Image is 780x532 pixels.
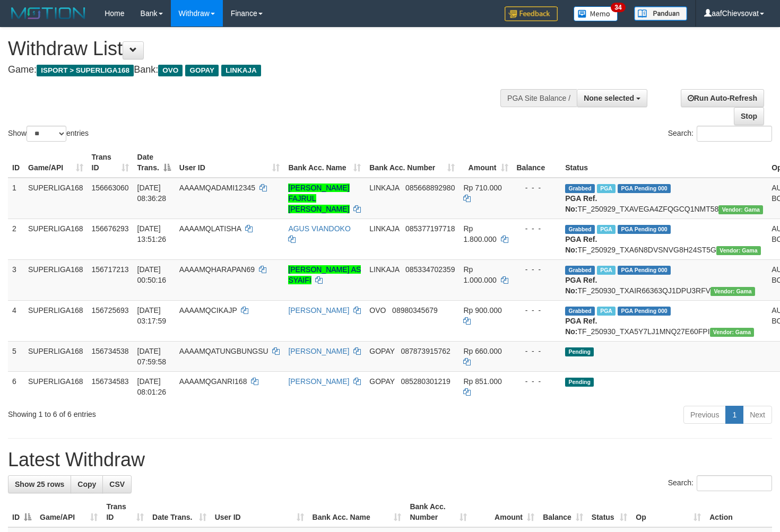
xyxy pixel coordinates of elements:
span: [DATE] 03:17:59 [137,306,167,325]
span: 156734538 [92,347,129,355]
label: Search: [668,475,772,491]
span: AAAAMQHARAPAN69 [179,265,255,274]
button: None selected [577,89,647,107]
span: Rp 660.000 [463,347,501,355]
a: AGUS VIANDOKO [288,224,350,233]
span: 156717213 [92,265,129,274]
a: Next [743,406,772,424]
span: Rp 851.000 [463,377,501,386]
td: TF_250929_TXAVEGA4ZFQGCQ1NMT58 [561,178,767,219]
th: Bank Acc. Name: activate to sort column ascending [308,497,406,527]
td: SUPERLIGA168 [24,300,88,341]
span: Rp 900.000 [463,306,501,315]
span: PGA Pending [618,184,671,193]
span: Pending [565,347,594,356]
span: Rp 1.800.000 [463,224,496,243]
div: PGA Site Balance / [500,89,577,107]
span: Grabbed [565,225,595,234]
a: Stop [734,107,764,125]
img: Button%20Memo.svg [574,6,618,21]
a: [PERSON_NAME] [288,306,349,315]
td: TF_250930_TXAIR66363QJ1DPU3RFV [561,259,767,300]
img: panduan.png [634,6,687,21]
td: 2 [8,219,24,259]
span: LINKAJA [369,224,399,233]
span: Copy 085280301219 to clipboard [401,377,450,386]
th: Date Trans.: activate to sort column descending [133,147,175,178]
th: Bank Acc. Number: activate to sort column ascending [365,147,459,178]
b: PGA Ref. No: [565,276,597,295]
th: Date Trans.: activate to sort column ascending [148,497,211,527]
label: Show entries [8,126,89,142]
th: Status: activate to sort column ascending [587,497,631,527]
span: [DATE] 13:51:26 [137,224,167,243]
span: Grabbed [565,307,595,316]
span: [DATE] 08:01:26 [137,377,167,396]
span: 156676293 [92,224,129,233]
td: 3 [8,259,24,300]
span: Vendor URL: https://trx31.1velocity.biz [710,328,755,337]
th: Status [561,147,767,178]
span: Copy 085668892980 to clipboard [405,184,455,192]
span: AAAAMQCIKAJP [179,306,237,315]
div: - - - [517,346,557,356]
th: User ID: activate to sort column ascending [211,497,308,527]
span: AAAAMQLATISHA [179,224,241,233]
span: PGA Pending [618,266,671,275]
td: SUPERLIGA168 [24,341,88,371]
span: [DATE] 08:36:28 [137,184,167,203]
span: AAAAMQGANRI168 [179,377,247,386]
span: PGA Pending [618,225,671,234]
th: Game/API: activate to sort column ascending [36,497,102,527]
input: Search: [697,126,772,142]
b: PGA Ref. No: [565,194,597,213]
th: Trans ID: activate to sort column ascending [102,497,148,527]
a: Run Auto-Refresh [681,89,764,107]
td: SUPERLIGA168 [24,219,88,259]
td: TF_250929_TXA6N8DVSNVG8H24ST5G [561,219,767,259]
span: LINKAJA [369,265,399,274]
a: [PERSON_NAME] FAJRUL [PERSON_NAME] [288,184,349,213]
span: Copy [77,480,96,489]
td: TF_250930_TXA5Y7LJ1MNQ27E60FPI [561,300,767,341]
th: Balance: activate to sort column ascending [539,497,587,527]
div: - - - [517,264,557,275]
th: Game/API: activate to sort column ascending [24,147,88,178]
span: Grabbed [565,184,595,193]
span: [DATE] 00:50:16 [137,265,167,284]
th: Amount: activate to sort column ascending [459,147,512,178]
span: OVO [158,65,183,76]
span: 34 [611,3,625,12]
span: ISPORT > SUPERLIGA168 [37,65,134,76]
th: Amount: activate to sort column ascending [471,497,539,527]
h1: Withdraw List [8,38,509,59]
img: MOTION_logo.png [8,5,89,21]
span: Vendor URL: https://trx31.1velocity.biz [710,287,755,296]
td: SUPERLIGA168 [24,371,88,402]
th: User ID: activate to sort column ascending [175,147,284,178]
td: 5 [8,341,24,371]
span: OVO [369,306,386,315]
span: Grabbed [565,266,595,275]
a: Copy [71,475,103,493]
div: - - - [517,182,557,193]
th: Op: activate to sort column ascending [631,497,705,527]
span: LINKAJA [369,184,399,192]
span: GOPAY [369,377,394,386]
th: Bank Acc. Name: activate to sort column ascending [284,147,365,178]
span: AAAAMQADAMI12345 [179,184,255,192]
th: ID: activate to sort column descending [8,497,36,527]
span: 156725693 [92,306,129,315]
b: PGA Ref. No: [565,317,597,336]
div: - - - [517,223,557,234]
a: Previous [683,406,726,424]
span: Marked by aafsoycanthlai [597,225,616,234]
label: Search: [668,126,772,142]
a: 1 [725,406,743,424]
td: SUPERLIGA168 [24,178,88,219]
span: Copy 085377197718 to clipboard [405,224,455,233]
span: LINKAJA [221,65,261,76]
th: ID [8,147,24,178]
a: [PERSON_NAME] AS SYAIFI [288,265,361,284]
span: PGA Pending [618,307,671,316]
